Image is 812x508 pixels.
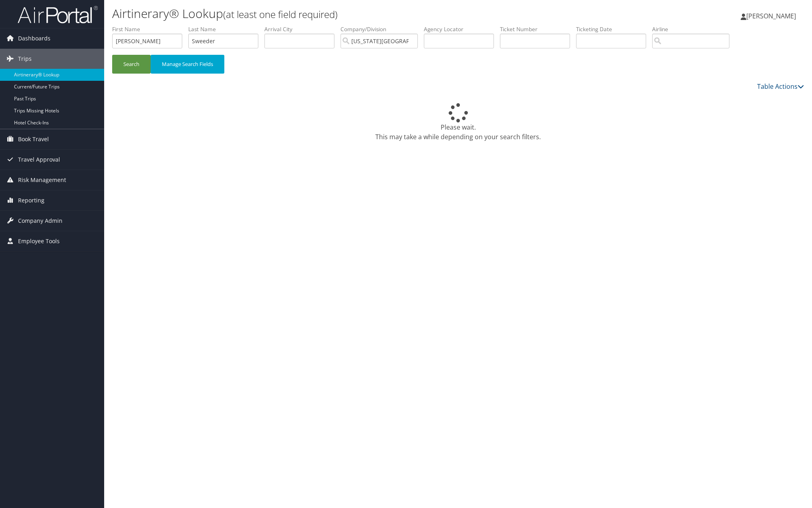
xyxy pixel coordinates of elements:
[500,25,576,33] label: Ticket Number
[18,28,50,48] span: Dashboards
[341,25,424,33] label: Company/Division
[223,8,338,21] small: (at least one field required)
[18,170,66,190] span: Risk Management
[18,190,44,210] span: Reporting
[746,12,796,20] span: [PERSON_NAME]
[18,231,60,251] span: Employee Tools
[741,4,804,28] a: [PERSON_NAME]
[424,25,500,33] label: Agency Locator
[112,5,573,22] h1: Airtinerary® Lookup
[18,49,32,69] span: Trips
[112,55,151,74] button: Search
[18,150,60,170] span: Travel Approval
[18,5,98,24] img: airportal-logo.png
[757,82,804,91] a: Table Actions
[112,25,188,33] label: First Name
[188,25,264,33] label: Last Name
[18,129,49,149] span: Book Travel
[18,211,62,231] span: Company Admin
[112,103,804,142] div: Please wait. This may take a while depending on your search filters.
[264,25,341,33] label: Arrival City
[151,55,224,74] button: Manage Search Fields
[576,25,652,33] label: Ticketing Date
[652,25,735,33] label: Airline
